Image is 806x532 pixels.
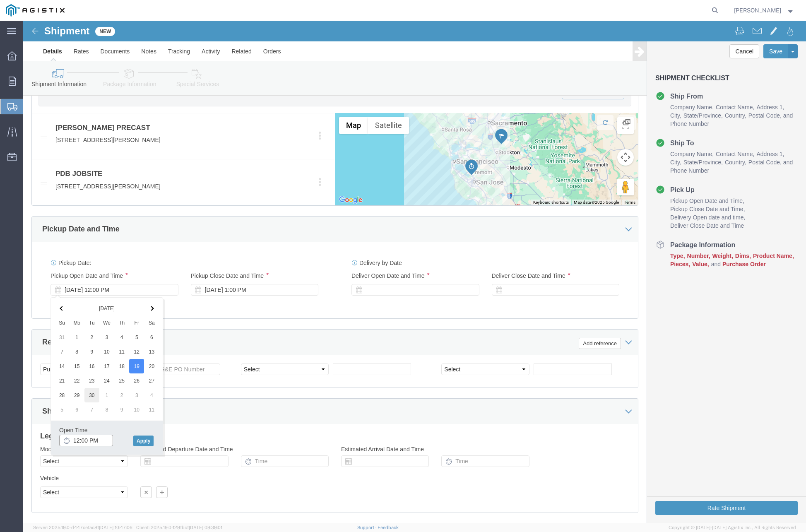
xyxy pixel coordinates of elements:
[136,525,222,530] span: Client: 2025.19.0-129fbcf
[378,525,399,530] a: Feedback
[99,525,132,530] span: [DATE] 10:47:06
[189,525,222,530] span: [DATE] 09:39:01
[734,6,781,15] span: Joshua Nunez
[33,525,132,530] span: Server: 2025.19.0-d447cefac8f
[6,4,65,17] img: logo
[23,21,806,523] iframe: FS Legacy Container
[734,5,795,15] button: [PERSON_NAME]
[357,525,378,530] a: Support
[669,524,796,531] span: Copyright © [DATE]-[DATE] Agistix Inc., All Rights Reserved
